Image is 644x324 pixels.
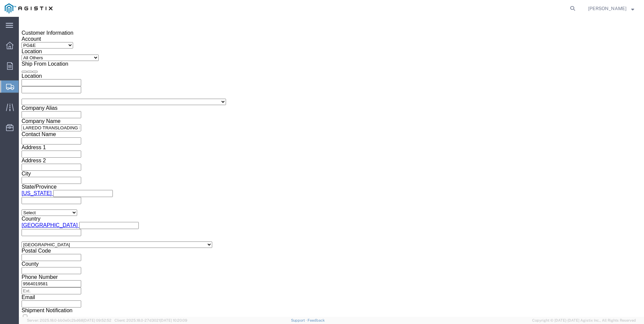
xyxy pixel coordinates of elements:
[19,17,644,317] iframe: FS Legacy Container
[588,4,635,12] button: [PERSON_NAME]
[5,3,53,13] img: logo
[83,318,111,322] span: [DATE] 09:52:52
[308,318,325,322] a: Feedback
[160,318,187,322] span: [DATE] 10:20:09
[588,5,626,12] span: Juan Ruiz
[27,318,111,322] span: Server: 2025.18.0-bb0e0c2bd68
[291,318,308,322] a: Support
[115,318,187,322] span: Client: 2025.18.0-27d3021
[532,318,636,323] span: Copyright © [DATE]-[DATE] Agistix Inc., All Rights Reserved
